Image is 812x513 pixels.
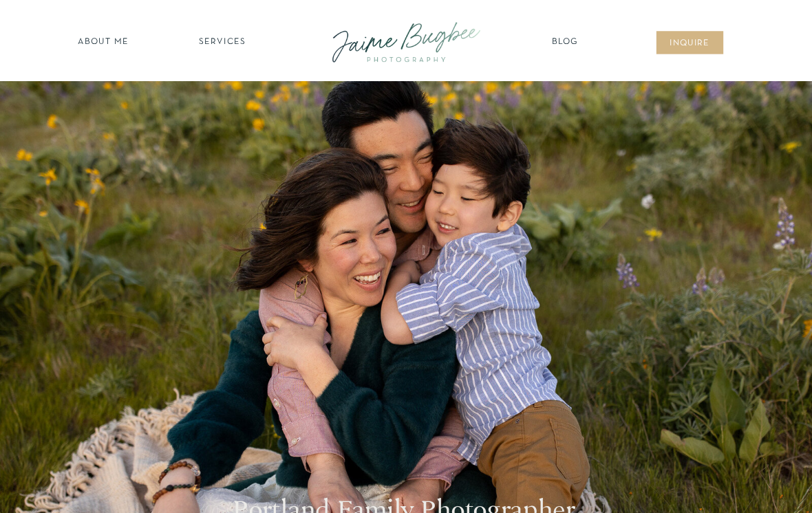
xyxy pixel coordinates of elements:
[74,36,133,50] a: about ME
[184,36,260,50] a: SERVICES
[548,36,582,50] a: Blog
[663,37,718,51] a: inqUIre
